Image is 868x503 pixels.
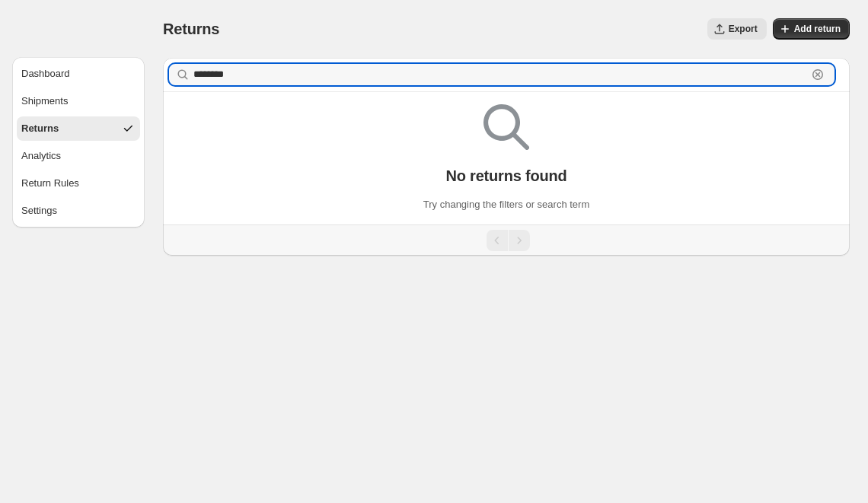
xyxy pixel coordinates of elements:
[707,18,767,40] button: Export
[423,197,589,212] p: Try changing the filters or search term
[21,94,68,109] div: Shipments
[21,148,61,164] div: Analytics
[773,18,850,40] button: Add return
[21,176,79,191] div: Return Rules
[810,67,825,82] button: Clear
[17,144,140,168] button: Analytics
[17,116,140,141] button: Returns
[729,23,758,35] span: Export
[21,66,70,81] div: Dashboard
[21,203,57,218] div: Settings
[445,167,566,185] p: No returns found
[17,62,140,86] button: Dashboard
[794,23,841,35] span: Add return
[163,224,850,256] nav: Pagination
[163,21,219,37] span: Returns
[21,121,59,136] div: Returns
[483,104,529,150] img: Empty search results
[17,171,140,196] button: Return Rules
[17,199,140,223] button: Settings
[17,89,140,113] button: Shipments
